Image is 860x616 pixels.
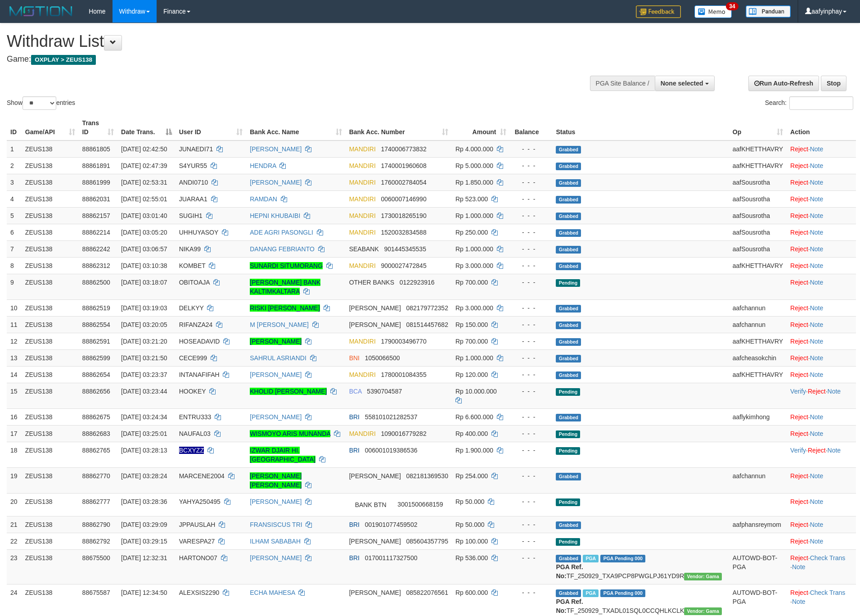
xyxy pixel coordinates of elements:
span: SUGIH1 [179,212,203,219]
span: [DATE] 03:21:50 [121,354,167,362]
span: Grabbed [556,246,581,254]
td: aafSousrotha [729,190,787,207]
td: aafSousrotha [729,207,787,224]
span: Grabbed [556,371,581,379]
td: ZEUS138 [22,333,79,349]
img: Button%20Memo.svg [694,5,732,18]
td: ZEUS138 [22,174,79,190]
a: Check Trans [810,589,846,596]
div: - - - [513,228,549,237]
span: Rp 1.000.000 [455,245,493,253]
a: Reject [790,413,808,421]
a: FRANSISCUS TRI [250,521,302,528]
td: 15 [7,383,22,408]
div: - - - [513,211,549,220]
td: aafKHETTHAVRY [729,140,787,158]
span: [DATE] 03:18:07 [121,279,167,286]
div: - - - [513,320,549,329]
div: - - - [513,353,549,362]
span: Copy 5390704587 to clipboard [367,388,402,395]
span: 34 [726,2,738,10]
span: 88862654 [82,371,110,378]
div: - - - [513,412,549,421]
a: Run Auto-Refresh [748,76,819,91]
td: ZEUS138 [22,316,79,333]
span: MANDIRI [349,262,376,269]
td: 1 [7,140,22,158]
a: Note [810,430,824,437]
td: 12 [7,333,22,349]
th: ID [7,115,22,140]
a: Reject [790,245,808,253]
span: Grabbed [556,163,581,170]
td: 14 [7,366,22,383]
span: 88862312 [82,262,110,269]
a: IZWAR DJAIR HI. [GEOGRAPHIC_DATA] [250,447,315,463]
span: Grabbed [556,263,581,270]
a: Note [810,195,824,203]
span: [DATE] 03:10:38 [121,262,167,269]
span: ENTRU333 [179,413,212,421]
span: Copy 1740001960608 to clipboard [381,162,426,169]
td: 4 [7,190,22,207]
td: · [787,408,856,425]
span: 88862656 [82,388,110,395]
a: Reject [790,472,808,480]
td: ZEUS138 [22,383,79,408]
div: - - - [513,370,549,379]
span: Grabbed [556,179,581,187]
a: Note [828,388,841,395]
a: Note [810,162,824,169]
span: MANDIRI [349,195,376,203]
a: [PERSON_NAME] [250,179,302,186]
span: Rp 1.000.000 [455,212,493,219]
span: INTANAFIFAH [179,371,220,378]
a: Note [810,338,824,345]
a: Note [810,245,824,253]
button: None selected [655,76,715,91]
td: 3 [7,174,22,190]
a: [PERSON_NAME] BANK KALTIMKALTARA [250,279,320,295]
span: Pending [556,279,580,287]
span: Grabbed [556,229,581,237]
a: Reject [790,145,808,153]
span: 88862599 [82,354,110,362]
td: 6 [7,224,22,240]
a: SAHRUL ASRIANDI [250,354,306,362]
td: ZEUS138 [22,299,79,316]
a: [PERSON_NAME] [250,554,302,562]
span: Copy 1740006773832 to clipboard [381,145,426,153]
a: RISKI [PERSON_NAME] [250,304,320,312]
td: · [787,257,856,274]
span: MANDIRI [349,338,376,345]
a: Note [810,145,824,153]
span: S4YUR55 [179,162,207,169]
div: - - - [513,303,549,313]
td: · [787,299,856,316]
span: Rp 700.000 [455,338,488,345]
a: Note [810,354,824,362]
span: JUARAA1 [179,195,207,203]
td: ZEUS138 [22,274,79,299]
td: · [787,274,856,299]
a: Reject [790,521,808,528]
a: Reject [808,447,826,454]
div: - - - [513,337,549,346]
h1: Withdraw List [7,32,564,50]
span: [DATE] 03:23:44 [121,388,167,395]
span: [DATE] 03:06:57 [121,245,167,253]
span: MANDIRI [349,371,376,378]
span: SEABANK [349,245,379,253]
th: Game/API: activate to sort column ascending [22,115,79,140]
span: 88862214 [82,229,110,236]
img: Feedback.jpg [636,5,681,18]
span: NIKA99 [179,245,201,253]
a: Note [810,212,824,219]
a: Reject [790,195,808,203]
td: · [787,174,856,190]
span: 88862242 [82,245,110,253]
td: ZEUS138 [22,207,79,224]
span: 88862031 [82,195,110,203]
a: Note [810,521,824,528]
a: Stop [821,76,846,91]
